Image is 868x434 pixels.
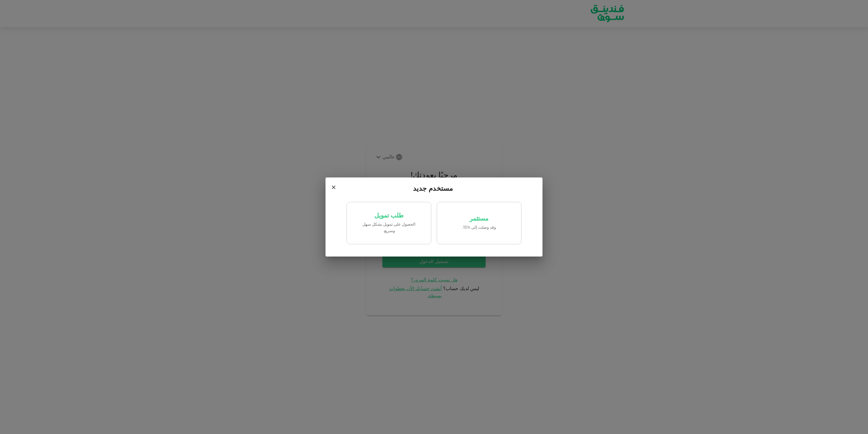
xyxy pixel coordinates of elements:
[413,184,453,192] font: مستخدم جديد
[462,225,496,230] font: وقد وصلت إلى %15.
[470,215,489,222] font: مستثمر
[374,212,403,219] font: طلب تمويل
[347,202,431,245] a: طلب تمويلالحصول على تمويل بشكل سهل وسريع.
[362,222,415,233] font: الحصول على تمويل بشكل سهل وسريع.
[437,202,521,245] a: مستثمروقد وصلت إلى %15.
